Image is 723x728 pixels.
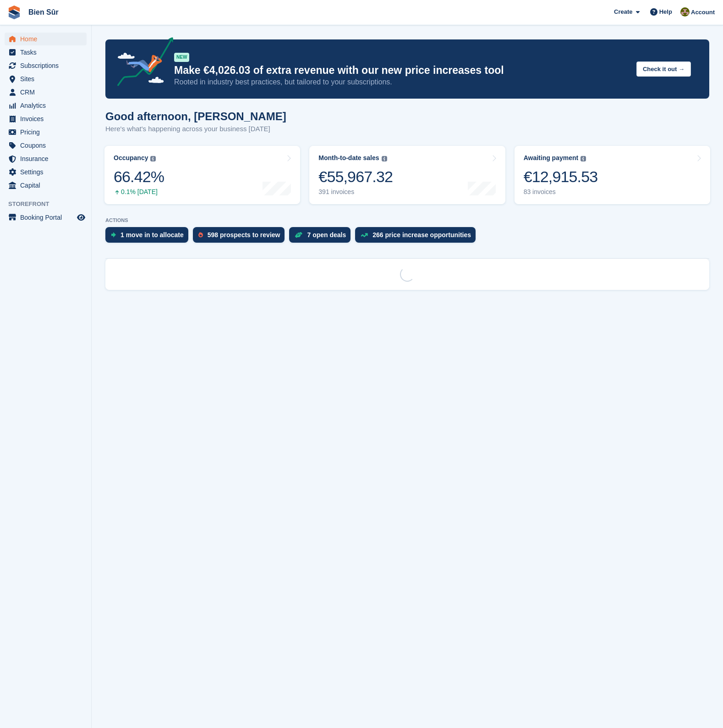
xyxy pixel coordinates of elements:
a: menu [5,99,87,112]
a: menu [5,166,87,178]
span: Create [614,7,632,17]
span: Tasks [20,46,75,59]
div: 598 prospects to review [208,231,280,239]
div: €12,915.53 [524,167,598,186]
img: price-adjustments-announcement-icon-8257ccfd72463d97f412b2fc003d46551f7dbcb40ab6d574587a9cd5c0d94... [110,37,174,89]
a: menu [5,179,87,192]
span: Account [691,8,715,17]
div: 1 move in to allocate [120,231,184,239]
a: 1 move in to allocate [105,227,193,247]
a: menu [5,139,87,152]
a: menu [5,211,87,224]
div: Awaiting payment [524,154,579,162]
a: menu [5,152,87,165]
img: price_increase_opportunities-93ffe204e8149a01c8c9dc8f82e8f89637d9d84a8eef4429ea346261dce0b2c0.svg [361,233,368,237]
span: Capital [20,179,75,192]
a: Awaiting payment €12,915.53 83 invoices [515,146,710,204]
h1: Good afternoon, [PERSON_NAME] [105,110,286,122]
a: Occupancy 66.42% 0.1% [DATE] [104,146,300,204]
p: ACTIONS [105,217,709,223]
div: 391 invoices [318,188,393,196]
span: Coupons [20,139,75,152]
span: Insurance [20,152,75,165]
a: menu [5,112,87,125]
img: deal-1b604bf984904fb50ccaf53a9ad4b4a5d6e5aea283cecdc64d6e3604feb123c2.svg [295,232,302,238]
img: icon-info-grey-7440780725fd019a000dd9b08b2336e03edf1995a4989e88bcd33f0948082b44.svg [581,156,586,161]
div: Occupancy [114,154,148,162]
img: icon-info-grey-7440780725fd019a000dd9b08b2336e03edf1995a4989e88bcd33f0948082b44.svg [382,156,387,161]
div: 7 open deals [307,231,346,239]
a: menu [5,72,87,85]
div: 83 invoices [524,188,598,196]
span: Pricing [20,126,75,139]
p: Make €4,026.03 of extra revenue with our new price increases tool [174,64,629,77]
span: Subscriptions [20,59,75,72]
a: menu [5,46,87,59]
span: Home [20,33,75,45]
div: €55,967.32 [318,167,393,186]
img: stora-icon-8386f47178a22dfd0bd8f6a31ec36ba5ce8667c1dd55bd0f319d3a0aa187defe.svg [7,6,21,19]
span: Invoices [20,112,75,125]
span: Analytics [20,99,75,112]
span: Settings [20,166,75,178]
a: 266 price increase opportunities [355,227,480,247]
div: NEW [174,53,189,62]
span: Sites [20,72,75,85]
img: icon-info-grey-7440780725fd019a000dd9b08b2336e03edf1995a4989e88bcd33f0948082b44.svg [150,156,156,161]
a: menu [5,59,87,72]
a: menu [5,33,87,45]
div: Month-to-date sales [318,154,379,162]
a: 7 open deals [289,227,355,247]
img: Matthieu Burnand [680,7,690,17]
div: 266 price increase opportunities [372,231,471,239]
span: Help [659,7,672,17]
a: Preview store [76,212,87,223]
a: menu [5,86,87,99]
span: CRM [20,86,75,99]
span: Storefront [8,200,91,209]
img: prospect-51fa495bee0391a8d652442698ab0144808aea92771e9ea1ae160a38d050c398.svg [198,232,203,238]
a: 598 prospects to review [193,227,290,247]
img: move_ins_to_allocate_icon-fdf77a2bb77ea45bf5b3d319d69a93e2d87916cf1d5bf7949dd705db3b84f3ca.svg [111,232,116,238]
a: Bien Sûr [25,5,62,20]
a: menu [5,126,87,139]
div: 0.1% [DATE] [114,188,164,196]
a: Month-to-date sales €55,967.32 391 invoices [309,146,505,204]
span: Booking Portal [20,211,75,224]
p: Rooted in industry best practices, but tailored to your subscriptions. [174,77,629,87]
button: Check it out → [636,61,691,77]
div: 66.42% [114,167,164,186]
p: Here's what's happening across your business [DATE] [105,124,286,134]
